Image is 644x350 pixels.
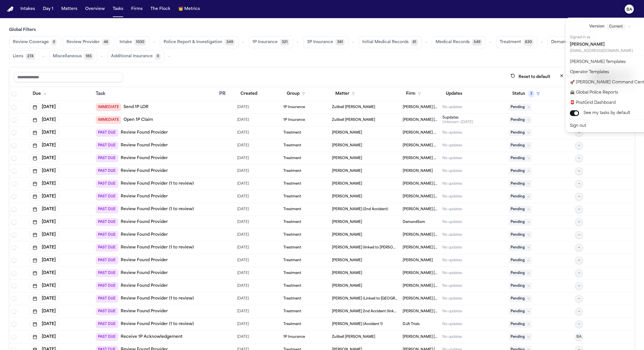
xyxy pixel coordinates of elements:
[607,24,625,29] span: Current
[626,8,632,12] text: BA
[589,23,605,30] span: Version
